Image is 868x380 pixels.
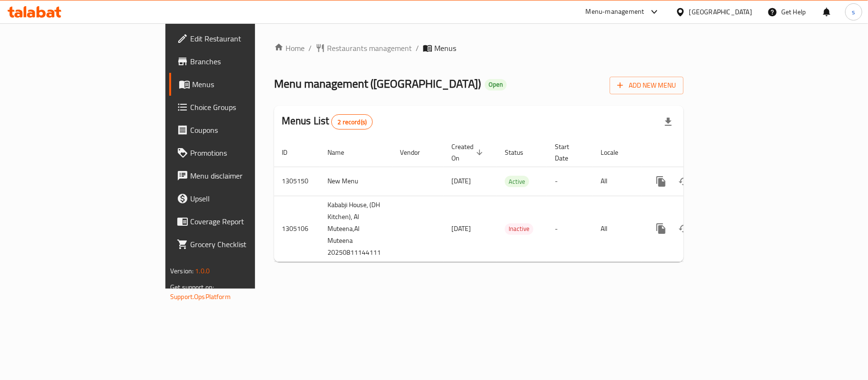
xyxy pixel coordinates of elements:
[586,6,644,18] div: Menu-management
[282,114,373,130] h2: Menus List
[190,56,303,67] span: Branches
[593,167,642,196] td: All
[169,73,310,96] a: Menus
[657,110,680,133] div: Export file
[190,193,303,204] span: Upsell
[485,80,507,89] span: Open
[400,147,432,158] span: Vendor
[689,7,752,17] div: [GEOGRAPHIC_DATA]
[195,265,210,277] span: 1.0.0
[331,114,373,130] div: Total records count
[316,42,412,54] a: Restaurants management
[650,217,673,240] button: more
[673,217,695,240] button: Change Status
[190,33,303,44] span: Edit Restaurant
[320,167,392,196] td: New Menu
[642,138,749,167] th: Actions
[547,167,593,196] td: -
[190,216,303,227] span: Coverage Report
[170,281,214,293] span: Get support on:
[169,119,310,141] a: Coupons
[451,222,471,235] span: [DATE]
[610,77,684,94] button: Add New Menu
[169,96,310,119] a: Choice Groups
[190,101,303,113] span: Choice Groups
[190,147,303,159] span: Promotions
[617,80,676,91] span: Add New Menu
[169,233,310,256] a: Grocery Checklist
[673,170,695,193] button: Change Status
[170,265,194,277] span: Version:
[274,73,481,94] span: Menu management ( [GEOGRAPHIC_DATA] )
[601,147,631,158] span: Locale
[505,223,533,235] div: Inactive
[190,239,303,250] span: Grocery Checklist
[274,138,749,262] table: enhanced table
[547,196,593,261] td: -
[169,187,310,210] a: Upsell
[485,79,507,90] div: Open
[505,147,536,158] span: Status
[320,196,392,261] td: Kababji House, (DH Kitchen), Al Muteena,Al Muteena 20250811144111
[170,290,231,303] a: Support.OpsPlatform
[650,170,673,193] button: more
[555,141,582,164] span: Start Date
[505,223,533,234] span: Inactive
[169,210,310,233] a: Coverage Report
[282,147,300,158] span: ID
[332,118,372,127] span: 2 record(s)
[169,50,310,73] a: Branches
[190,124,303,136] span: Coupons
[505,176,529,187] div: Active
[192,79,303,90] span: Menus
[852,7,855,17] span: s
[416,42,419,54] li: /
[169,164,310,187] a: Menu disclaimer
[327,147,357,158] span: Name
[593,196,642,261] td: All
[169,141,310,164] a: Promotions
[451,175,471,187] span: [DATE]
[190,170,303,181] span: Menu disclaimer
[274,42,684,54] nav: breadcrumb
[434,42,456,54] span: Menus
[169,27,310,50] a: Edit Restaurant
[327,42,412,54] span: Restaurants management
[451,141,486,164] span: Created On
[505,176,529,187] span: Active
